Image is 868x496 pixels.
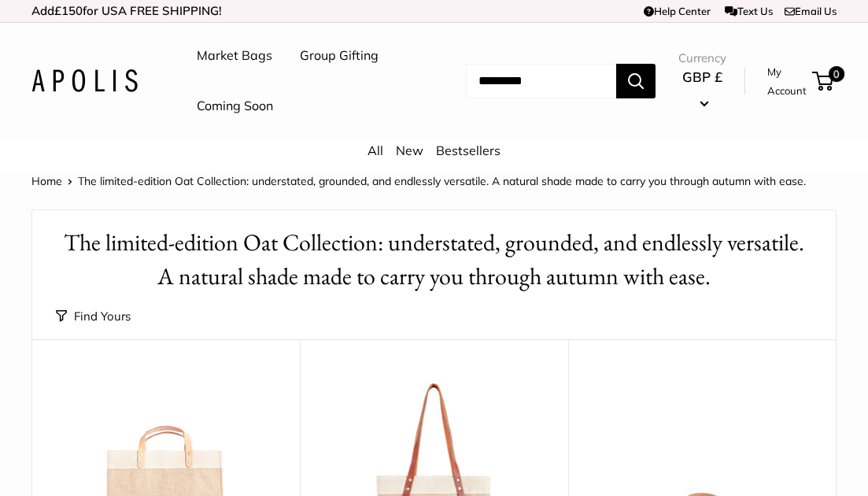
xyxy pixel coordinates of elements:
a: Bestsellers [436,143,500,158]
a: Text Us [725,5,773,17]
span: Currency [678,47,726,69]
a: Email Us [785,5,837,17]
button: GBP £ [678,65,726,115]
button: Find Yours [56,305,131,328]
a: Group Gifting [300,44,379,68]
a: Coming Soon [197,94,273,118]
h1: The limited-edition Oat Collection: understated, grounded, and endlessly versatile. A natural sha... [56,226,812,294]
a: New [396,143,423,158]
a: Market Bags [197,44,272,68]
input: Search... [466,64,616,98]
span: £150 [54,3,83,18]
a: Home [31,174,62,188]
a: All [368,143,383,158]
span: The limited-edition Oat Collection: understated, grounded, and endlessly versatile. A natural sha... [78,174,806,188]
button: Search [616,64,656,98]
span: GBP £ [682,68,722,85]
a: 0 [814,72,833,91]
nav: Breadcrumb [31,171,806,191]
a: Help Center [644,5,711,17]
a: My Account [767,62,807,101]
img: Apolis [31,69,138,92]
span: 0 [829,66,844,82]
